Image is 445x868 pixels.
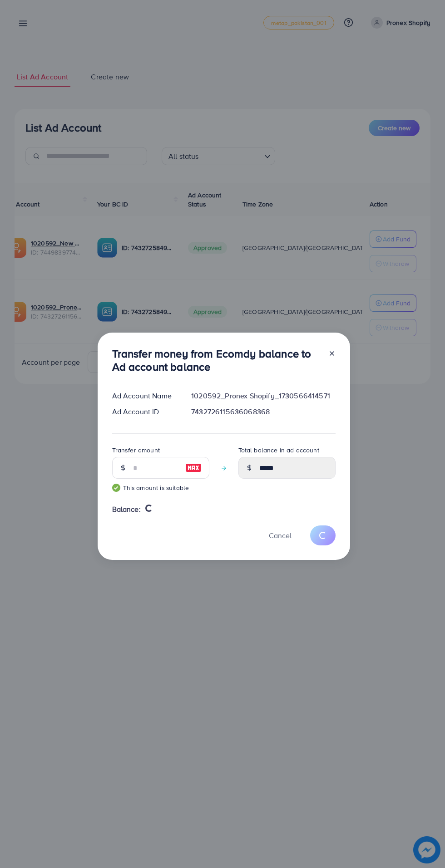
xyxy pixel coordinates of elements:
img: image [185,462,202,473]
div: 1020592_Pronex Shopify_1730566414571 [184,391,342,401]
small: This amount is suitable [112,483,209,492]
h3: Transfer money from Ecomdy balance to Ad account balance [112,347,321,373]
div: Ad Account ID [105,407,184,417]
label: Transfer amount [112,446,160,455]
label: Total balance in ad account [238,446,319,455]
div: 7432726115636068368 [184,407,342,417]
span: Cancel [269,530,292,540]
div: Ad Account Name [105,391,184,401]
button: Cancel [257,525,303,545]
span: Balance: [112,504,141,515]
img: guide [112,484,120,492]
